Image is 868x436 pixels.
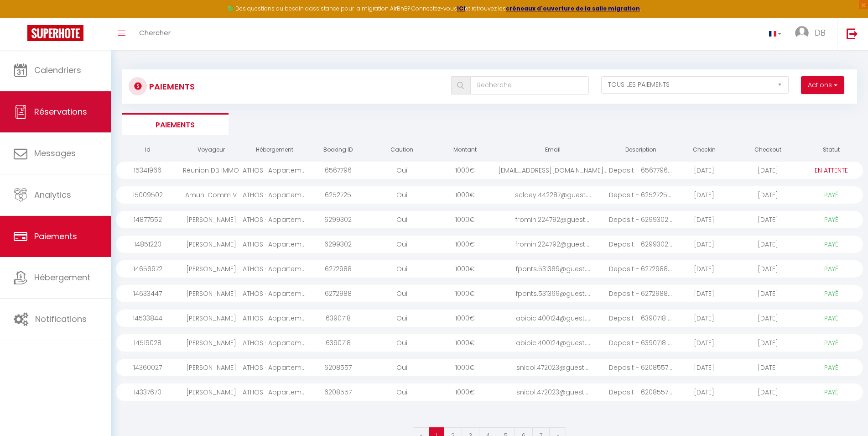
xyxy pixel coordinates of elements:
div: [DATE] [736,236,800,253]
div: 6299302 [307,211,370,228]
div: Oui [370,359,433,376]
div: Oui [370,310,433,327]
div: 6208557 [307,383,370,401]
div: [DATE] [736,211,800,228]
div: [DATE] [736,310,800,327]
div: [PERSON_NAME] [179,260,243,278]
div: 1000 [433,236,497,253]
div: 1000 [433,211,497,228]
span: € [469,264,475,273]
div: ATHOS · Appartement ATHOS - [GEOGRAPHIC_DATA] - Familiale [243,186,306,204]
a: ICI [457,5,465,12]
div: [PERSON_NAME] [179,211,243,228]
div: ATHOS · Appartement ATHOS - [GEOGRAPHIC_DATA] - Familiale [243,359,306,376]
img: Super Booking [27,25,83,41]
div: [PERSON_NAME] [179,359,243,376]
div: Deposit - 6390718 - ... [609,334,672,352]
div: Oui [370,260,433,278]
span: Messages [34,147,76,159]
th: Booking ID [307,142,370,158]
span: Réservations [34,106,87,117]
div: [EMAIL_ADDRESS][DOMAIN_NAME]... [497,162,609,179]
div: [PERSON_NAME] [179,236,243,253]
div: [PERSON_NAME] [179,383,243,401]
div: 1000 [433,310,497,327]
div: [PERSON_NAME] [179,310,243,327]
span: € [469,166,475,175]
div: Deposit - 6208557 - ... [609,383,672,401]
div: 1000 [433,186,497,204]
div: snicol.472023@guest.... [497,383,609,401]
span: € [469,314,475,323]
div: [DATE] [736,359,800,376]
span: € [469,240,475,249]
div: Deposit - 6272988 - ... [609,260,672,278]
div: [DATE] [672,162,736,179]
a: créneaux d'ouverture de la salle migration [506,5,640,12]
div: fromin.224792@guest.... [497,236,609,253]
div: Oui [370,236,433,253]
div: 6272988 [307,260,370,278]
span: € [469,363,475,372]
div: 6567796 [307,162,370,179]
div: Deposit - 6390718 - ... [609,310,672,327]
div: ATHOS · Appartement ATHOS - [GEOGRAPHIC_DATA] - Familiale [243,383,306,401]
div: abibic.400124@guest.... [497,310,609,327]
th: Id [116,142,179,158]
div: ATHOS · Appartement ATHOS - [GEOGRAPHIC_DATA] - Familiale [243,285,306,302]
span: € [469,289,475,298]
div: snicol.472023@guest.... [497,359,609,376]
span: € [469,388,475,397]
span: € [469,338,475,347]
div: fponts.531369@guest.... [497,260,609,278]
div: [DATE] [672,334,736,352]
div: Deposit - 6252725 - ... [609,186,672,204]
div: 1000 [433,285,497,302]
div: fponts.531369@guest.... [497,285,609,302]
div: 15341966 [116,162,179,179]
span: DB [815,27,826,38]
div: 14519028 [116,334,179,352]
th: Hébergement [243,142,306,158]
div: ATHOS · Appartement ATHOS - [GEOGRAPHIC_DATA] - Familiale [243,260,306,278]
a: Chercher [132,18,177,50]
div: ATHOS · Appartement ATHOS - [GEOGRAPHIC_DATA] - Familiale [243,236,306,253]
div: ATHOS · Appartement ATHOS - [GEOGRAPHIC_DATA] - Familiale [243,211,306,228]
div: [DATE] [672,236,736,253]
a: ... DB [788,18,837,50]
div: [PERSON_NAME] [179,285,243,302]
div: 15009502 [116,186,179,204]
div: 1000 [433,383,497,401]
span: Analytics [34,189,71,200]
div: [DATE] [672,260,736,278]
li: Paiements [122,113,229,135]
div: ATHOS · Appartement ATHOS - [GEOGRAPHIC_DATA] - Familiale [243,162,306,179]
div: sclaey.442287@guest.... [497,186,609,204]
div: 14533844 [116,310,179,327]
div: 14633447 [116,285,179,302]
div: 6208557 [307,359,370,376]
div: 6390718 [307,310,370,327]
div: [DATE] [736,383,800,401]
img: logout [847,28,858,39]
div: [DATE] [736,260,800,278]
div: abibic.400124@guest.... [497,334,609,352]
div: [DATE] [672,310,736,327]
th: Email [497,142,609,158]
div: Oui [370,334,433,352]
th: Checkin [672,142,736,158]
th: Checkout [736,142,800,158]
th: Caution [370,142,433,158]
div: Oui [370,186,433,204]
div: 1000 [433,334,497,352]
div: Deposit - 6299302 - ... [609,236,672,253]
div: [DATE] [672,359,736,376]
span: Chercher [139,28,171,37]
span: € [469,215,475,224]
div: Oui [370,162,433,179]
div: 6272988 [307,285,370,302]
div: 6252725 [307,186,370,204]
div: Oui [370,285,433,302]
